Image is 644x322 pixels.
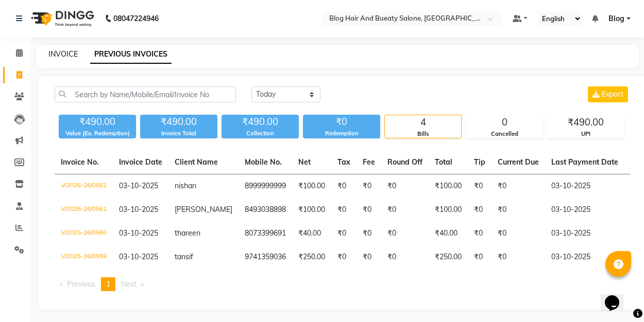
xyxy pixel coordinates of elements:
span: 03-10-2025 [119,252,158,261]
span: Round Off [387,157,422,167]
td: 9741359036 [239,245,292,269]
span: thareen [175,228,200,238]
div: Value (Ex. Redemption) [59,129,136,138]
td: ₹100.00 [292,198,331,222]
td: 8073399691 [239,222,292,245]
td: ₹250.00 [429,245,468,269]
span: tansif [175,252,193,261]
span: Next [121,279,137,289]
td: ₹100.00 [292,174,331,199]
td: ₹0 [492,245,545,269]
span: 1 [106,279,110,289]
td: V/2025-26/0562 [55,174,113,199]
span: Export [602,90,623,99]
div: 4 [385,115,461,130]
td: ₹0 [381,198,429,222]
td: ₹0 [331,222,357,245]
div: ₹490.00 [548,115,624,130]
div: 0 [466,115,543,130]
div: ₹0 [303,115,380,129]
td: ₹0 [357,245,381,269]
span: Tax [337,157,350,167]
td: ₹0 [357,174,381,199]
span: Invoice No. [61,157,99,167]
td: ₹0 [331,174,357,199]
span: Tip [474,157,485,167]
span: Invoice Date [119,157,162,167]
td: 8493038898 [239,198,292,222]
div: Invoice Total [140,129,217,138]
span: Client Name [175,157,218,167]
div: ₹490.00 [222,115,299,129]
iframe: chat widget [601,281,634,312]
span: Previous [67,279,95,289]
td: V/2025-26/0561 [55,198,113,222]
td: ₹0 [381,174,429,199]
td: ₹0 [381,222,429,245]
td: ₹100.00 [429,198,468,222]
td: ₹0 [331,245,357,269]
div: ₹490.00 [59,115,136,129]
td: ₹0 [492,198,545,222]
td: 03-10-2025 [545,198,624,222]
td: ₹0 [331,198,357,222]
div: Cancelled [466,130,543,138]
td: 8999999999 [239,174,292,199]
span: Net [298,157,311,167]
td: ₹0 [468,174,492,199]
button: Export [588,86,628,102]
nav: Pagination [55,277,630,291]
td: ₹40.00 [292,222,331,245]
td: ₹0 [492,222,545,245]
td: V/2025-26/0560 [55,222,113,245]
td: 03-10-2025 [545,245,624,269]
span: Fee [363,157,375,167]
a: PREVIOUS INVOICES [90,45,172,64]
span: nishan [175,181,196,190]
td: ₹0 [381,245,429,269]
span: Last Payment Date [551,157,618,167]
span: Total [435,157,452,167]
td: 03-10-2025 [545,174,624,199]
div: ₹490.00 [140,115,217,129]
td: ₹0 [468,222,492,245]
img: logo [26,4,97,33]
td: ₹250.00 [292,245,331,269]
span: Mobile No. [245,157,282,167]
a: INVOICE [48,49,78,59]
td: ₹0 [357,198,381,222]
span: Blog [608,13,624,24]
td: ₹0 [357,222,381,245]
td: ₹40.00 [429,222,468,245]
div: Bills [385,130,461,138]
td: ₹0 [468,245,492,269]
td: ₹0 [468,198,492,222]
td: V/2025-26/0559 [55,245,113,269]
span: 03-10-2025 [119,228,158,238]
b: 08047224946 [113,4,159,33]
span: Current Due [498,157,539,167]
td: ₹100.00 [429,174,468,199]
span: 03-10-2025 [119,181,158,190]
span: 03-10-2025 [119,205,158,214]
div: Collection [222,129,299,138]
div: UPI [548,130,624,138]
td: 03-10-2025 [545,222,624,245]
input: Search by Name/Mobile/Email/Invoice No [55,86,236,102]
span: [PERSON_NAME] [175,205,232,214]
div: Redemption [303,129,380,138]
td: ₹0 [492,174,545,199]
